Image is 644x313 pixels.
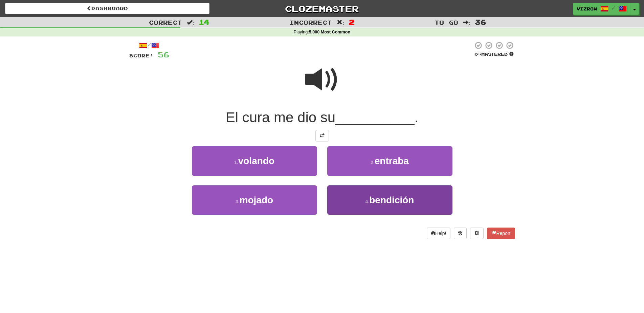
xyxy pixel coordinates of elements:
[240,195,273,205] span: mojado
[199,18,209,26] span: 14
[573,3,630,15] a: vizrow /
[435,19,458,26] span: To go
[415,109,419,125] span: .
[454,228,467,239] button: Round history (alt+y)
[192,185,317,215] button: 3.mojado
[371,160,375,165] small: 2 .
[365,199,370,204] small: 4 .
[474,51,481,57] span: 0 %
[309,30,350,34] strong: 5,000 Most Common
[158,50,169,59] span: 56
[5,3,209,14] a: Dashboard
[463,20,470,25] span: :
[315,130,329,141] button: Toggle translation (alt+t)
[473,51,515,57] div: Mastered
[220,3,424,15] a: Clozemaster
[337,20,344,25] span: :
[375,156,409,166] span: entraba
[129,41,169,50] div: /
[612,5,615,10] span: /
[234,160,238,165] small: 1 .
[236,199,240,204] small: 3 .
[226,109,335,125] span: El cura me dio su
[369,195,414,205] span: bendición
[475,18,486,26] span: 36
[427,228,451,239] button: Help!
[129,53,154,58] span: Score:
[349,18,355,26] span: 2
[192,146,317,176] button: 1.volando
[327,185,452,215] button: 4.bendición
[187,20,194,25] span: :
[149,19,182,26] span: Correct
[327,146,452,176] button: 2.entraba
[487,228,515,239] button: Report
[335,109,415,125] span: __________
[238,156,274,166] span: volando
[577,6,597,12] span: vizrow
[289,19,332,26] span: Incorrect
